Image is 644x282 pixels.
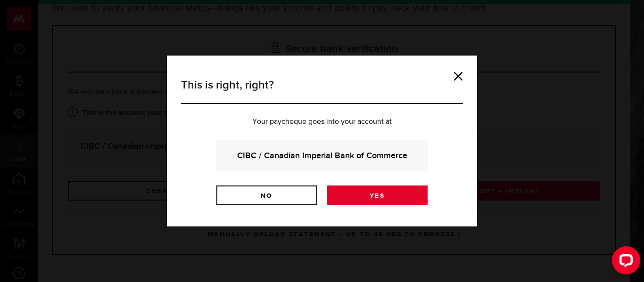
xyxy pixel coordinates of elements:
[327,185,428,205] a: Yes
[216,185,317,205] a: No
[604,242,644,282] iframe: LiveChat chat widget
[181,77,463,104] h3: This is right, right?
[229,149,415,162] strong: CIBC / Canadian Imperial Bank of Commerce
[181,118,463,126] p: Your paycheque goes into your account at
